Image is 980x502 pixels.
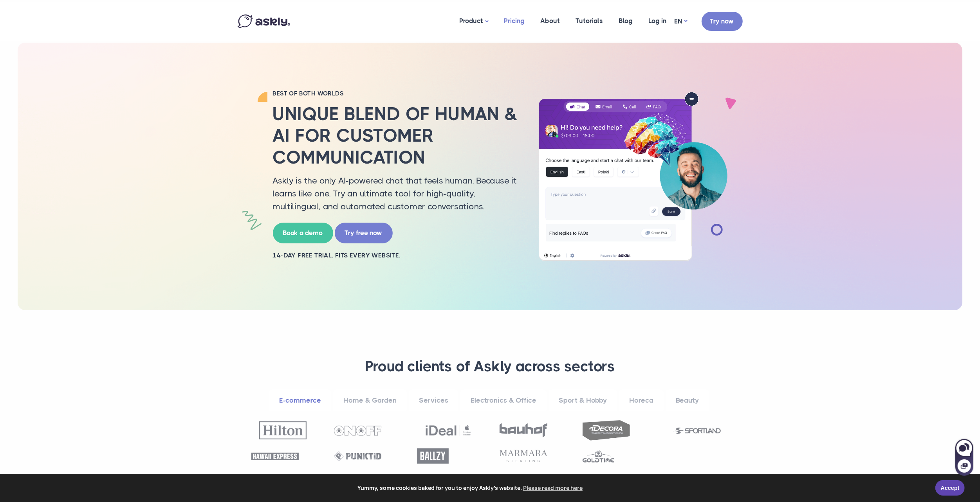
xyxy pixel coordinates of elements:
img: Marmara Sterling [500,450,547,462]
iframe: Askly chat [955,437,974,477]
a: EN [675,16,688,27]
img: OnOff [334,426,381,436]
img: Askly [238,14,290,28]
a: Horeca [619,390,664,411]
a: Try now [702,12,743,31]
img: Sportland [673,428,721,434]
a: Sport & Hobby [549,390,617,411]
a: Blog [611,2,641,40]
img: Punktid [334,452,381,461]
a: Log in [641,2,675,40]
a: Product [452,2,496,41]
img: Ballzy [417,448,449,464]
h2: 14-day free trial. Fits every website. [273,251,520,260]
span: Yummy, some cookies baked for you to enjoy Askly's website. [11,482,930,494]
a: Book a demo [273,223,333,243]
a: learn more about cookies [522,482,584,494]
a: Try free now [335,223,393,243]
img: Goldtime [583,450,614,462]
h2: BEST OF BOTH WORLDS [273,90,520,97]
a: Electronics & Office [460,390,547,411]
a: About [533,2,568,40]
h2: Unique blend of human & AI for customer communication [273,103,520,168]
img: Ideal [425,421,472,439]
p: Askly is the only AI-powered chat that feels human. Because it learns like one. Try an ultimate t... [273,174,520,213]
a: Beauty [666,390,709,411]
a: Accept [935,480,965,496]
img: Bauhof [500,423,547,437]
a: Pricing [496,2,533,40]
a: Tutorials [568,2,611,40]
img: Hilton [259,421,307,439]
a: E-commerce [269,390,331,411]
a: Home & Garden [333,390,407,411]
h3: Proud clients of Askly across sectors [247,357,733,376]
img: Hawaii Express [251,453,299,460]
a: Services [409,390,458,411]
img: AI multilingual chat [531,92,735,261]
